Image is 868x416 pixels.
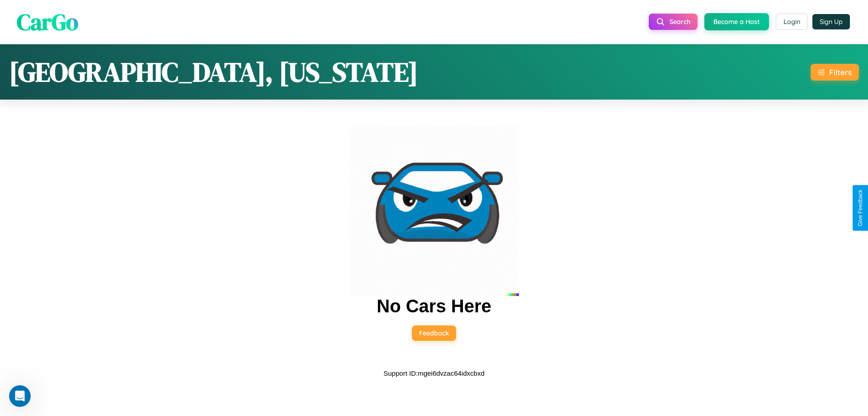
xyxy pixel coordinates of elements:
button: Login [776,14,808,30]
p: Support ID: mgei6dvzac64idxcbxd [383,367,484,379]
h2: No Cars Here [377,296,491,316]
button: Filters [811,64,859,81]
span: Search [670,18,690,26]
span: CarGo [17,6,78,37]
button: Search [649,14,698,30]
button: Become a Host [704,13,769,30]
button: Feedback [412,325,456,341]
img: car [349,126,519,296]
div: Give Feedback [857,190,863,226]
div: Filters [829,67,852,77]
h1: [GEOGRAPHIC_DATA], [US_STATE] [9,53,418,91]
button: Sign Up [812,14,850,29]
iframe: Intercom live chat [9,385,31,407]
